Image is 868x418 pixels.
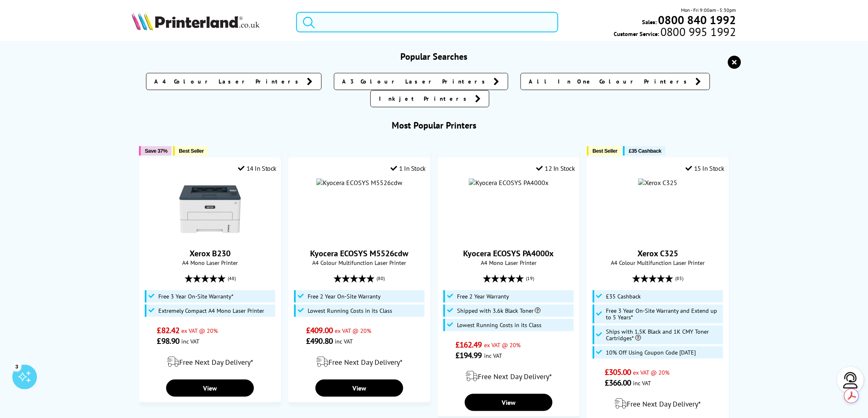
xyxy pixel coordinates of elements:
[377,271,385,286] span: (80)
[391,164,426,172] div: 1 In Stock
[296,12,558,32] input: Search product
[675,271,683,286] span: (85)
[293,259,426,267] span: A4 Colour Multifunction Laser Printer
[484,341,521,349] span: ex VAT @ 20%
[157,325,180,336] span: £82.42
[306,336,333,346] span: £490.80
[158,307,264,314] span: Extremely Compact A4 Mono Laser Printer
[442,259,575,267] span: A4 Mono Laser Printer
[686,164,724,172] div: 15 In Stock
[306,325,333,336] span: £409.00
[455,339,482,350] span: £162.49
[537,164,575,172] div: 12 In Stock
[173,146,208,156] button: Best Seller
[155,77,303,86] span: A4 Colour Laser Printers
[139,146,171,156] button: Save 37%
[638,178,677,187] img: Xerox C325
[658,12,736,27] b: 0800 840 1992
[633,368,670,376] span: ex VAT @ 20%
[606,328,721,341] span: Ships with 1.5K Black and 1K CMY Toner Cartridges*
[181,327,218,334] span: ex VAT @ 20%
[146,73,322,90] a: A4 Colour Laser Printers
[592,392,724,415] div: modal_delivery
[293,350,426,373] div: modal_delivery
[315,380,403,397] a: View
[12,362,21,371] div: 3
[843,372,859,389] img: user-headset-light.svg
[179,178,241,240] img: Xerox B230
[463,248,554,259] a: Kyocera ECOSYS PA4000x
[158,293,233,300] span: Free 3 Year On-Site Warranty*
[166,380,254,397] a: View
[469,178,548,187] img: Kyocera ECOSYS PA4000x
[681,6,736,14] span: Mon - Fri 9:00am - 5:30pm
[144,350,276,373] div: modal_delivery
[457,322,541,328] span: Lowest Running Costs in its Class
[228,271,236,286] span: (48)
[442,365,575,388] div: modal_delivery
[308,293,381,300] span: Free 2 Year On-Site Warranty
[526,271,534,286] span: (19)
[379,95,471,103] span: Inkjet Printers
[144,259,276,267] span: A4 Mono Laser Printer
[633,379,651,387] span: inc VAT
[238,164,276,172] div: 14 In Stock
[593,148,618,154] span: Best Seller
[132,51,736,62] h3: Popular Searches
[308,307,392,314] span: Lowest Running Costs in its Class
[179,148,204,154] span: Best Seller
[623,146,665,156] button: £35 Cashback
[311,248,409,259] a: Kyocera ECOSYS M5526cdw
[343,77,490,86] span: A3 Colour Laser Printers
[335,337,353,345] span: inc VAT
[465,394,553,411] a: View
[529,77,692,86] span: All In One Colour Printers
[179,233,241,242] a: Xerox B230
[370,90,489,107] a: Inkjet Printers
[145,148,167,154] span: Save 37%
[637,248,678,259] a: Xerox C325
[605,377,631,388] span: £366.00
[181,337,199,345] span: inc VAT
[614,28,736,38] span: Customer Service:
[316,178,402,187] img: Kyocera ECOSYS M5526cdw
[659,28,736,36] span: 0800 995 1992
[334,73,508,90] a: A3 Colour Laser Printers
[606,307,721,321] span: Free 3 Year On-Site Warranty and Extend up to 5 Years*
[457,293,509,300] span: Free 2 Year Warranty
[605,367,631,377] span: £305.00
[606,349,696,356] span: 10% Off Using Coupon Code [DATE]
[592,259,724,267] span: A4 Colour Multifunction Laser Printer
[657,16,736,24] a: 0800 840 1992
[132,120,736,131] h3: Most Popular Printers
[484,352,502,359] span: inc VAT
[335,327,371,334] span: ex VAT @ 20%
[521,73,710,90] a: All In One Colour Printers
[642,18,657,26] span: Sales:
[157,336,180,346] span: £98.90
[132,12,260,30] img: Printerland Logo
[132,12,286,32] a: Printerland Logo
[587,146,622,156] button: Best Seller
[455,350,482,361] span: £194.99
[606,293,641,300] span: £35 Cashback
[190,248,231,259] a: Xerox B230
[457,307,541,314] span: Shipped with 3.6k Black Toner
[629,148,661,154] span: £35 Cashback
